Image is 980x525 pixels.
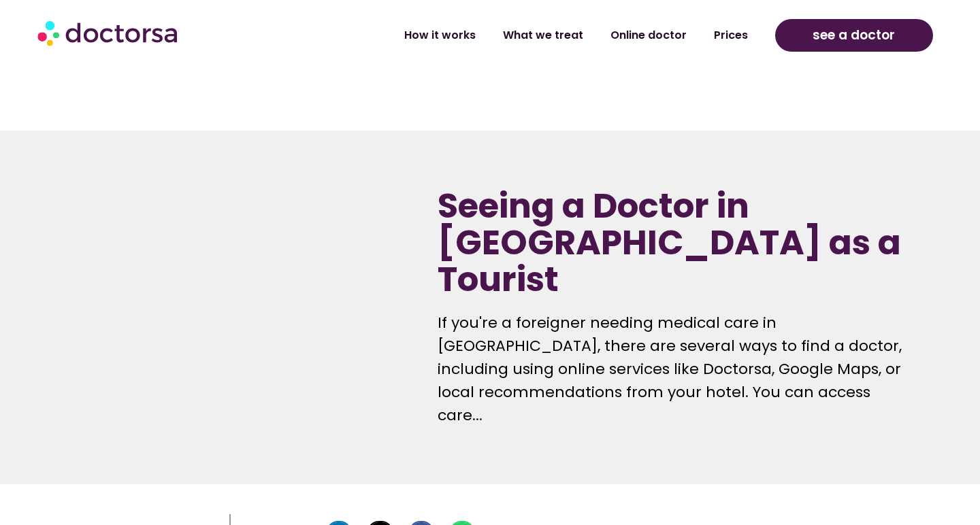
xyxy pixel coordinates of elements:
[597,20,700,51] a: Online doctor
[438,311,914,427] div: If you're a foreigner needing medical care in [GEOGRAPHIC_DATA], there are several ways to find a...
[489,20,597,51] a: What we treat
[813,24,895,46] span: see a doctor
[438,188,914,298] h1: Seeing a Doctor in [GEOGRAPHIC_DATA] as a Tourist
[775,19,933,52] a: see a doctor
[259,20,761,51] nav: Menu
[700,20,762,51] a: Prices
[391,20,489,51] a: How it works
